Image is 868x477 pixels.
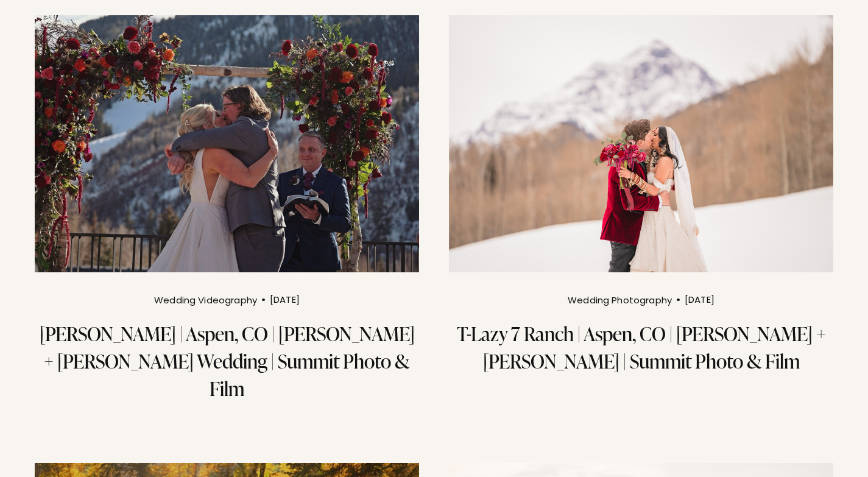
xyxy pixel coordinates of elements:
[568,294,672,309] a: Wedding Photography
[33,14,421,274] img: MOLLIE Aspen | Aspen, CO | Heather + Jason Wedding | Summit Photo &amp; Film
[447,14,835,274] img: T-Lazy 7 Ranch | Aspen, CO | Sasha + Charlie Elopement | Summit Photo &amp; Film
[154,294,257,309] a: Wedding Videography
[40,320,415,401] a: [PERSON_NAME] | Aspen, CO | [PERSON_NAME] + [PERSON_NAME] Wedding | Summit Photo & Film
[685,296,715,305] time: [DATE]
[457,320,826,374] a: T-Lazy 7 Ranch | Aspen, CO | [PERSON_NAME] + [PERSON_NAME] | Summit Photo & Film
[270,296,300,305] time: [DATE]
